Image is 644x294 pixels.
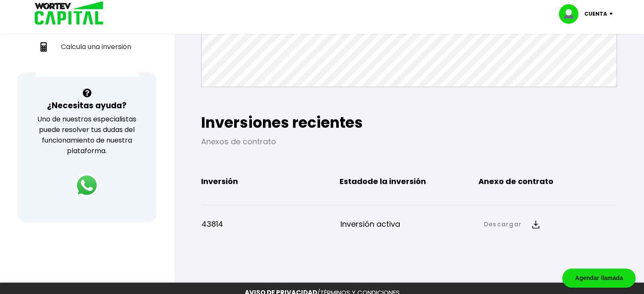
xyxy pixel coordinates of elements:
[28,114,146,156] p: Uno de nuestros especialistas puede resolver tus dudas del funcionamiento de nuestra plataforma.
[201,114,617,131] h2: Inversiones recientes
[484,220,522,229] a: Descargar
[368,176,426,187] b: de la inversión
[559,4,584,24] img: profile-image
[607,13,619,15] img: icon-down
[75,173,99,197] img: logos_whatsapp-icon.242b2217.svg
[340,218,479,231] p: Inversión activa
[201,136,276,147] a: Anexos de contrato
[201,175,238,188] b: Inversión
[202,218,340,231] p: 43814
[478,175,553,188] b: Anexo de contrato
[36,38,138,55] a: Calcula una inversión
[479,215,544,234] button: Descargar
[532,220,539,228] img: descarga
[47,99,127,112] h3: ¿Necesitas ayuda?
[562,269,636,288] div: Agendar llamada
[39,42,48,52] img: calculadora-icon.17d418c4.svg
[340,175,426,188] b: Estado
[584,8,607,20] p: Cuenta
